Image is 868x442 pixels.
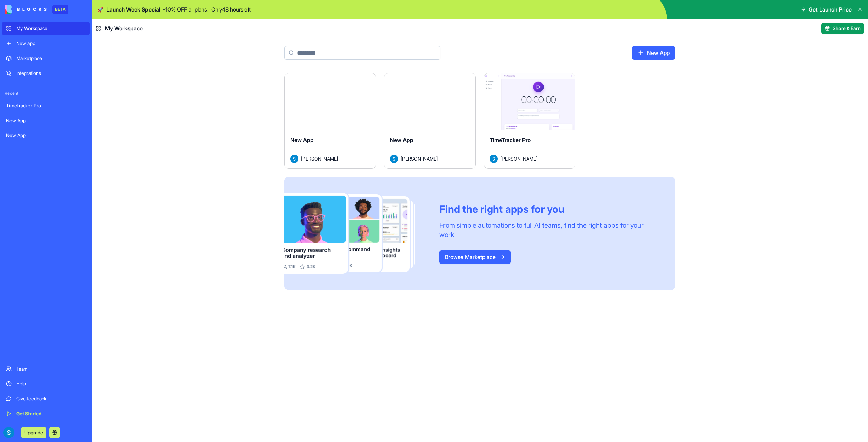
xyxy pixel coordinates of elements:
[211,5,251,14] p: Only 48 hours left
[16,410,85,417] div: Get Started
[16,365,85,372] div: Team
[290,155,298,163] img: Avatar
[439,220,659,239] div: From simple automations to full AI teams, find the right apps for your work
[106,5,160,14] span: Launch Week Special
[2,129,90,142] a: New App
[2,114,90,127] a: New App
[97,5,104,14] span: 🚀
[2,407,90,420] a: Get Started
[821,23,864,34] button: Share & Earn
[2,91,90,96] span: Recent
[401,155,438,162] span: [PERSON_NAME]
[490,136,531,143] span: TimeTracker Pro
[16,55,85,62] div: Marketplace
[439,250,511,264] a: Browse Marketplace
[384,73,476,169] a: New AppAvatar[PERSON_NAME]
[16,70,85,77] div: Integrations
[2,51,90,65] a: Marketplace
[390,155,398,163] img: Avatar
[2,99,90,112] a: TimeTracker Pro
[484,73,575,169] a: TimeTracker ProAvatar[PERSON_NAME]
[2,377,90,391] a: Help
[284,193,429,274] img: Frame_181_egmpey.png
[290,136,314,143] span: New App
[833,25,861,32] span: Share & Earn
[5,5,47,14] img: logo
[6,132,85,139] div: New App
[16,395,85,402] div: Give feedback
[284,73,376,169] a: New AppAvatar[PERSON_NAME]
[21,429,46,436] a: Upgrade
[2,362,90,376] a: Team
[105,24,143,33] span: My Workspace
[301,155,338,162] span: [PERSON_NAME]
[5,5,68,14] a: BETA
[809,5,852,14] span: Get Launch Price
[52,5,68,14] div: BETA
[6,117,85,124] div: New App
[390,136,413,143] span: New App
[439,203,659,215] div: Find the right apps for you
[3,427,14,438] img: ACg8ocIJ4Ck4hVZynRG5ifQXcFqUpEG2NPPhbJfXe0fA0w8zRfpKBw=s96-c
[2,37,90,50] a: New app
[2,392,90,405] a: Give feedback
[163,5,209,14] p: - 10 % OFF all plans.
[2,22,90,35] a: My Workspace
[490,155,498,163] img: Avatar
[2,66,90,80] a: Integrations
[500,155,537,162] span: [PERSON_NAME]
[632,46,675,60] a: New App
[16,40,85,47] div: New app
[6,102,85,109] div: TimeTracker Pro
[16,380,85,387] div: Help
[16,25,85,32] div: My Workspace
[21,427,46,438] button: Upgrade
